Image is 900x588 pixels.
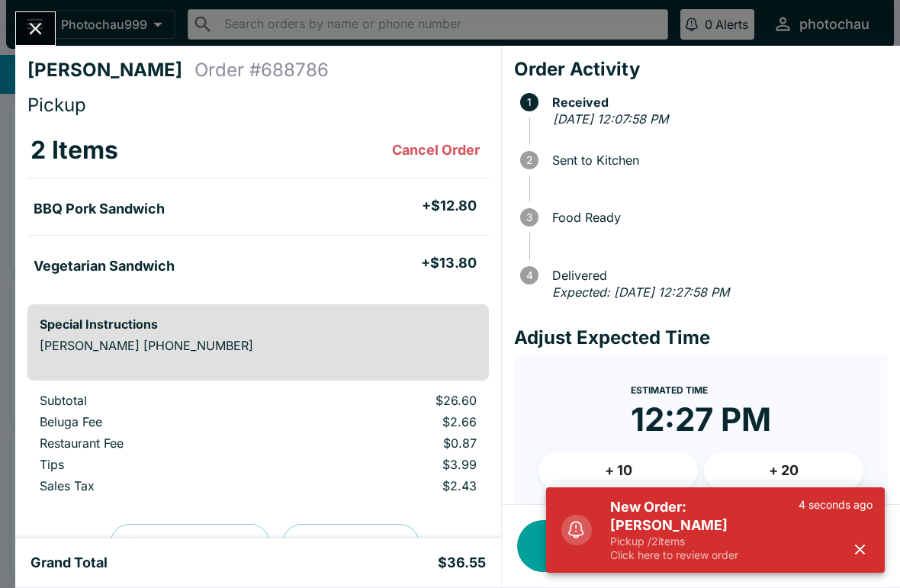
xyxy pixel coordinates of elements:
[517,520,885,572] button: Send to Kitchen
[40,457,275,472] p: Tips
[545,268,888,282] span: Delivered
[31,135,118,165] h3: 2 Items
[631,400,771,439] time: 12:27 PM
[386,135,486,165] button: Cancel Order
[40,316,477,332] h6: Special Instructions
[545,210,888,224] span: Food Ready
[40,435,275,451] p: Restaurant Fee
[300,457,477,472] p: $3.99
[514,326,888,349] h4: Adjust Expected Time
[300,478,477,493] p: $2.43
[526,154,532,166] text: 2
[40,338,477,353] p: [PERSON_NAME] [PHONE_NUMBER]
[704,451,863,490] button: + 20
[552,284,729,300] em: Expected: [DATE] 12:27:58 PM
[514,58,888,81] h4: Order Activity
[438,554,486,572] h5: $36.55
[282,524,419,564] button: Print Receipt
[799,498,873,512] p: 4 seconds ago
[300,435,477,451] p: $0.87
[110,524,270,564] button: Preview Receipt
[553,111,668,127] em: [DATE] 12:07:58 PM
[34,200,165,218] h5: BBQ Pork Sandwich
[31,554,108,572] h5: Grand Total
[40,478,275,493] p: Sales Tax
[300,393,477,408] p: $26.60
[538,451,698,490] button: + 10
[527,96,532,108] text: 1
[27,59,194,82] h4: [PERSON_NAME]
[421,254,477,272] h5: + $13.80
[27,123,489,292] table: orders table
[610,498,799,535] h5: New Order: [PERSON_NAME]
[631,384,708,396] span: Estimated Time
[300,414,477,429] p: $2.66
[526,269,533,281] text: 4
[545,153,888,167] span: Sent to Kitchen
[545,95,888,109] span: Received
[40,414,275,429] p: Beluga Fee
[610,548,799,562] p: Click here to review order
[422,197,477,215] h5: + $12.80
[40,393,275,408] p: Subtotal
[27,94,86,116] span: Pickup
[194,59,329,82] h4: Order # 688786
[27,393,489,500] table: orders table
[610,535,799,548] p: Pickup / 2 items
[34,257,175,275] h5: Vegetarian Sandwich
[526,211,532,223] text: 3
[16,12,55,45] button: Close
